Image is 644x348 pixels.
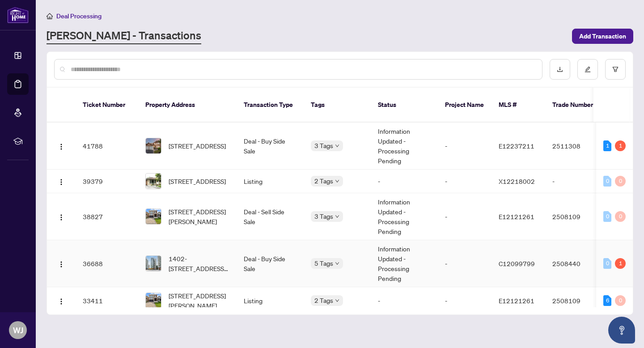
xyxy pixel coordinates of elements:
span: C12099799 [499,259,535,267]
span: down [335,144,339,148]
button: Logo [54,293,68,308]
td: - [438,240,491,287]
th: MLS # [491,88,545,123]
td: - [371,170,438,193]
span: [STREET_ADDRESS] [169,141,226,151]
span: Add Transaction [579,29,626,43]
span: WJ [13,324,23,336]
td: 2508440 [545,240,608,287]
span: down [335,261,339,266]
div: 0 [615,211,626,222]
span: E12121261 [499,297,534,305]
img: thumbnail-img [146,256,161,271]
td: 2508109 [545,287,608,314]
span: home [47,13,53,19]
span: 2 Tags [314,176,333,186]
span: download [557,66,563,72]
td: Information Updated - Processing Pending [371,123,438,170]
td: 2511308 [545,123,608,170]
span: down [335,214,339,219]
div: 1 [615,258,626,269]
td: 38827 [76,193,138,240]
td: Deal - Buy Side Sale [237,123,304,170]
td: - [438,123,491,170]
th: Ticket Number [76,88,138,123]
div: 0 [603,176,611,187]
span: E12237211 [499,142,534,150]
span: 3 Tags [314,140,333,151]
td: Deal - Buy Side Sale [237,240,304,287]
img: thumbnail-img [146,293,161,308]
td: Deal - Sell Side Sale [237,193,304,240]
img: Logo [58,261,65,268]
button: Logo [54,256,68,271]
button: Open asap [608,317,635,344]
th: Trade Number [545,88,608,123]
button: edit [577,59,598,80]
div: 0 [615,295,626,306]
td: - [438,170,491,193]
th: Property Address [138,88,237,123]
span: down [335,179,339,183]
div: 1 [603,140,611,151]
td: 36688 [76,240,138,287]
img: Logo [58,214,65,221]
div: 0 [615,176,626,187]
img: thumbnail-img [146,138,161,153]
th: Transaction Type [237,88,304,123]
td: - [545,170,608,193]
span: E12121261 [499,212,534,221]
td: 41788 [76,123,138,170]
img: logo [7,7,29,23]
span: [STREET_ADDRESS] [169,176,226,186]
img: thumbnail-img [146,174,161,189]
button: Logo [54,139,68,153]
button: Add Transaction [572,29,633,44]
td: - [438,193,491,240]
div: 0 [603,211,611,222]
span: 2 Tags [314,295,333,306]
td: 33411 [76,287,138,314]
div: 0 [603,258,611,269]
img: Logo [58,143,65,150]
a: [PERSON_NAME] - Transactions [47,28,201,44]
span: 1402-[STREET_ADDRESS][PERSON_NAME] [169,254,229,273]
td: Listing [237,287,304,314]
button: filter [605,59,626,80]
td: Information Updated - Processing Pending [371,240,438,287]
td: 2508109 [545,193,608,240]
th: Project Name [438,88,491,123]
div: 1 [615,140,626,151]
td: - [371,287,438,314]
td: Listing [237,170,304,193]
span: [STREET_ADDRESS][PERSON_NAME] [169,291,229,310]
button: download [550,59,570,80]
img: thumbnail-img [146,209,161,224]
td: 39379 [76,170,138,193]
span: 3 Tags [314,211,333,221]
div: 6 [603,295,611,306]
button: Logo [54,174,68,188]
th: Tags [304,88,371,123]
img: Logo [58,298,65,305]
span: Deal Processing [56,12,102,20]
img: Logo [58,178,65,186]
span: 5 Tags [314,258,333,268]
span: filter [612,66,619,72]
td: - [438,287,491,314]
td: Information Updated - Processing Pending [371,193,438,240]
th: Status [371,88,438,123]
button: Logo [54,209,68,224]
span: edit [585,66,591,72]
span: [STREET_ADDRESS][PERSON_NAME] [169,207,229,226]
span: down [335,298,339,303]
span: X12218002 [499,177,535,185]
